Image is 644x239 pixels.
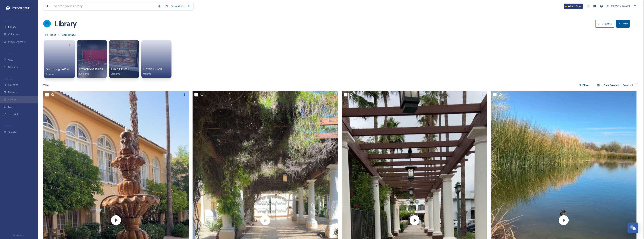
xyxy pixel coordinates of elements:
[577,82,591,89] div: Filters
[46,68,69,76] a: Shopping B-Roll0 items
[79,67,103,71] span: Attractions B-roll
[79,72,89,75] span: 126 items
[8,131,16,134] span: Socials
[602,82,621,89] div: Date Created
[111,67,129,71] span: Dining B-roll
[564,4,583,9] a: What's New
[8,33,21,36] span: Collections
[111,67,129,75] a: Dining B-roll98 items
[61,33,76,37] a: Reel Footage
[4,125,11,127] span: SOCIALS
[8,105,14,109] span: Maps
[12,6,30,10] span: [PERSON_NAME]
[8,40,25,43] span: Media Centres
[111,72,120,75] span: 98 items
[8,65,18,69] span: Uploads
[143,67,162,71] span: Hotels B-Roll
[8,25,16,29] span: Library
[50,33,56,36] span: Root
[4,52,12,55] span: COLLECT
[50,33,56,37] a: Root
[4,19,10,22] span: MEDIA
[79,67,103,75] a: Attractions B-roll126 items
[55,18,77,29] a: Library
[13,234,24,236] span: Privacy Policy
[8,58,13,61] span: UGC
[8,113,19,116] span: SnapLink
[6,6,10,10] img: download.jpeg
[46,67,69,71] span: Shopping B-Roll
[627,222,638,233] button: Open Chat
[8,98,16,101] span: Stories
[616,20,630,27] button: New
[143,72,151,75] span: 0 items
[611,4,630,8] span: [PERSON_NAME]
[43,83,49,87] span: 7 file s
[595,20,614,27] button: Organise
[605,2,632,10] a: [PERSON_NAME]
[143,67,162,75] a: Hotels B-Roll0 items
[52,2,156,10] input: Search your library
[170,2,192,10] a: View all files
[4,77,12,80] span: WIDGETS
[61,33,76,36] span: Reel Footage
[8,83,18,87] span: Galleries
[46,72,54,76] span: 0 items
[8,90,17,94] span: Embeds
[13,233,24,237] a: Privacy Policy
[623,83,633,87] span: Select all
